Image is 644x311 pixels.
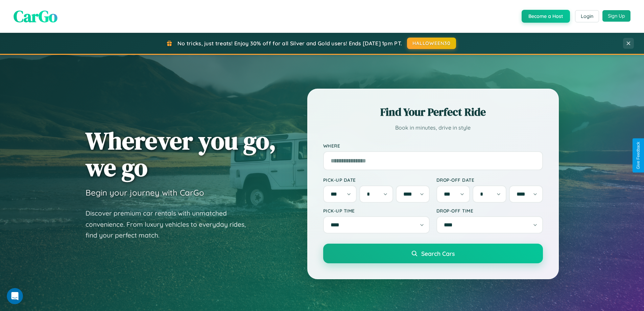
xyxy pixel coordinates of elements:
label: Drop-off Date [436,177,543,183]
span: CarGo [14,5,57,27]
iframe: Intercom live chat [7,288,23,304]
p: Discover premium car rentals with unmatched convenience. From luxury vehicles to everyday rides, ... [86,208,255,241]
span: No tricks, just treats! Enjoy 30% off for all Silver and Gold users! Ends [DATE] 1pm PT. [177,40,402,47]
label: Drop-off Time [436,208,543,214]
label: Where [323,143,543,149]
label: Pick-up Date [323,177,430,183]
label: Pick-up Time [323,208,430,214]
h2: Find Your Perfect Ride [323,105,543,119]
button: Become a Host [522,10,570,23]
h1: Wherever you go, we go [86,127,276,181]
p: Book in minutes, drive in style [323,123,543,133]
div: Give Feedback [636,142,641,169]
button: Login [575,10,599,22]
button: HALLOWEEN30 [407,38,456,49]
button: Sign Up [602,10,630,22]
button: Search Cars [323,244,543,263]
span: Search Cars [421,250,455,257]
h3: Begin your journey with CarGo [86,187,204,198]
